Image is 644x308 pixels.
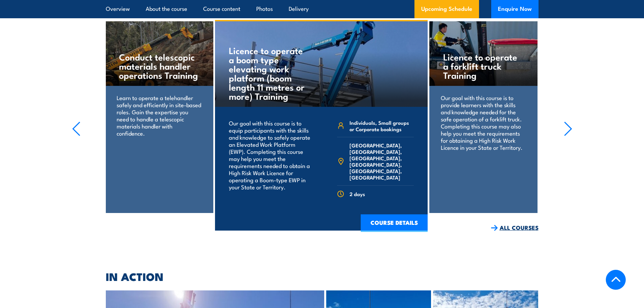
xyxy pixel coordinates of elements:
[441,94,526,151] p: Our goal with this course is to provide learners with the skills and knowledge needed for the saf...
[229,46,308,100] h4: Licence to operate a boom type elevating work platform (boom length 11 metres or more) Training
[350,191,365,197] span: 2 days
[491,224,539,232] a: ALL COURSES
[361,214,428,232] a: COURSE DETAILS
[350,142,414,181] span: [GEOGRAPHIC_DATA], [GEOGRAPHIC_DATA], [GEOGRAPHIC_DATA], [GEOGRAPHIC_DATA], [GEOGRAPHIC_DATA], [G...
[119,52,199,79] h4: Conduct telescopic materials handler operations Training
[443,52,523,79] h4: Licence to operate a forklift truck Training
[229,119,312,190] p: Our goal with this course is to equip participants with the skills and knowledge to safely operat...
[350,119,414,132] span: Individuals, Small groups or Corporate bookings
[117,94,201,137] p: Learn to operate a telehandler safely and efficiently in site-based roles. Gain the expertise you...
[106,271,539,281] h2: IN ACTION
